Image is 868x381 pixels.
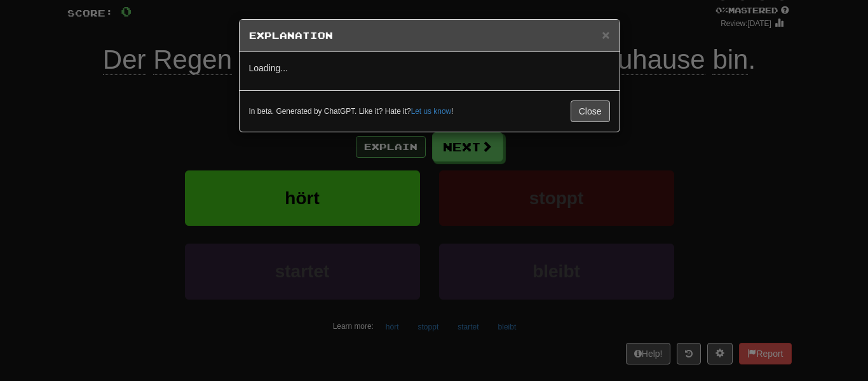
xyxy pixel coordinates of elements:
[249,29,610,42] h5: Explanation
[249,62,610,74] p: Loading...
[571,100,610,122] button: Close
[411,107,451,116] a: Let us know
[249,106,454,117] small: In beta. Generated by ChatGPT. Like it? Hate it? !
[602,28,609,41] button: Close
[602,27,609,42] span: ×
